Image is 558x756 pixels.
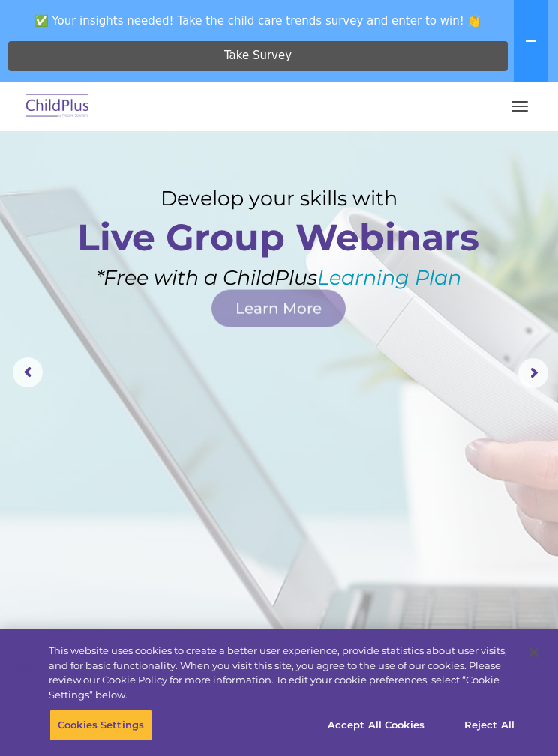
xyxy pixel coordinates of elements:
span: ✅ Your insights needed! Take the child care trends survey and enter to win! 👏 [6,6,511,35]
button: Cookies Settings [49,710,152,741]
a: Learning Plan [317,265,461,290]
a: Take Survey [8,41,508,71]
rs-layer: *Free with a ChildPlus [76,266,481,290]
span: Take Survey [224,43,292,69]
button: Reject All [442,710,536,741]
a: Learn More [211,290,346,327]
button: Accept All Cookies [319,710,433,741]
div: This website uses cookies to create a better user experience, provide statistics about user visit... [49,644,518,702]
span: Phone number [240,148,304,160]
rs-layer: Develop your skills with [76,187,481,211]
rs-layer: Live Group Webinars [48,219,509,256]
img: ChildPlus by Procare Solutions [22,89,93,124]
span: Last name [240,87,286,98]
button: Close [517,636,550,669]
